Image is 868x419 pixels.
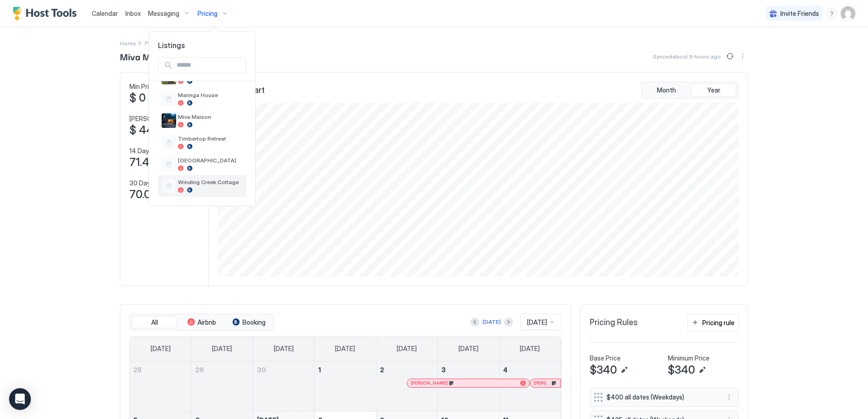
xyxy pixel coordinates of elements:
[178,135,242,142] span: Timbertop Retreat
[178,179,242,185] span: Winding Creek Cottage
[149,41,255,50] span: Listings
[178,157,242,164] span: [GEOGRAPHIC_DATA]
[173,58,246,73] input: Input Field
[162,113,176,128] div: listing image
[9,388,31,410] div: Open Intercom Messenger
[178,113,242,120] span: Miva Maison
[178,92,242,98] span: Maringa House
